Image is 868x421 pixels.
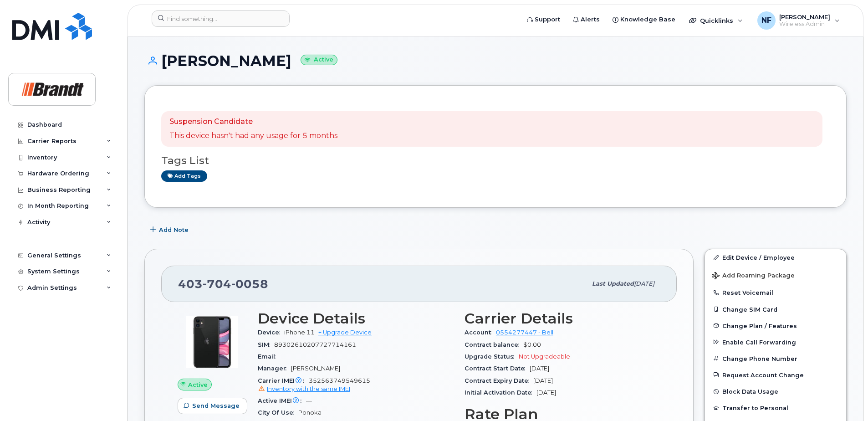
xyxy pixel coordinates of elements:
[523,341,541,348] span: $0.00
[722,322,797,329] span: Change Plan / Features
[188,380,208,389] span: Active
[465,365,530,372] span: Contract Start Date
[536,389,556,396] span: [DATE]
[178,277,268,291] span: 403
[465,341,523,348] span: Contract balance
[169,131,337,141] p: This device hasn't had any usage for 5 months
[465,377,533,384] span: Contract Expiry Date
[465,353,519,360] span: Upgrade Status
[298,409,322,416] span: Ponoka
[203,277,231,291] span: 704
[144,53,847,69] h1: [PERSON_NAME]
[519,353,570,360] span: Not Upgradeable
[705,350,846,367] button: Change Phone Number
[705,334,846,350] button: Enable Call Forwarding
[178,398,247,414] button: Send Message
[496,329,553,336] a: 0554277447 - Bell
[634,280,654,287] span: [DATE]
[705,367,846,383] button: Request Account Change
[284,329,315,336] span: iPhone 11
[144,221,196,238] button: Add Note
[159,226,189,234] span: Add Note
[258,365,291,372] span: Manager
[258,310,454,327] h3: Device Details
[258,377,454,394] span: 352563749549615
[705,249,846,266] a: Edit Device / Employee
[161,155,830,166] h3: Tags List
[258,329,284,336] span: Device
[465,329,496,336] span: Account
[318,329,372,336] a: + Upgrade Device
[258,385,350,392] a: Inventory with the same IMEI
[705,301,846,318] button: Change SIM Card
[258,353,280,360] span: Email
[712,272,795,281] span: Add Roaming Package
[258,341,274,348] span: SIM
[705,383,846,400] button: Block Data Usage
[192,401,240,410] span: Send Message
[705,284,846,301] button: Reset Voicemail
[705,318,846,334] button: Change Plan / Features
[231,277,268,291] span: 0058
[705,266,846,284] button: Add Roaming Package
[258,409,298,416] span: City Of Use
[291,365,340,372] span: [PERSON_NAME]
[274,341,356,348] span: 89302610207727714161
[465,310,660,327] h3: Carrier Details
[169,117,337,127] p: Suspension Candidate
[185,315,240,370] img: iPhone_11.jpg
[280,353,286,360] span: —
[533,377,553,384] span: [DATE]
[161,170,207,182] a: Add tags
[258,377,309,384] span: Carrier IMEI
[592,280,634,287] span: Last updated
[306,397,312,404] span: —
[258,397,306,404] span: Active IMEI
[705,400,846,416] button: Transfer to Personal
[301,55,337,65] small: Active
[530,365,549,372] span: [DATE]
[267,385,350,392] span: Inventory with the same IMEI
[465,389,536,396] span: Initial Activation Date
[722,339,796,345] span: Enable Call Forwarding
